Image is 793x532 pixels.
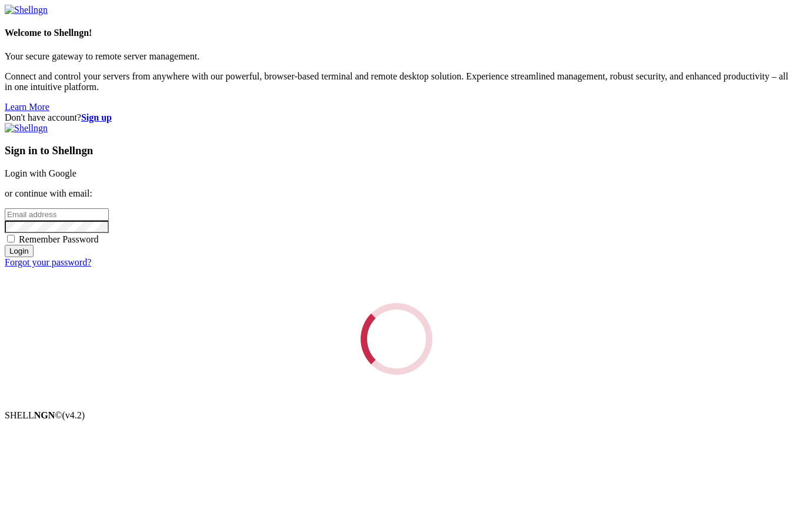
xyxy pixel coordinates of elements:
[5,5,48,15] img: Shellngn
[5,102,49,112] a: Learn More
[5,410,85,420] span: SHELL ©
[19,234,99,244] span: Remember Password
[5,123,48,134] img: Shellngn
[34,410,55,420] b: NGN
[5,71,788,92] p: Connect and control your servers from anywhere with our powerful, browser-based terminal and remo...
[5,208,109,221] input: Email address
[7,235,15,242] input: Remember Password
[5,28,788,38] h4: Welcome to Shellngn!
[5,257,91,267] a: Forgot your password?
[5,144,788,157] h3: Sign in to Shellngn
[62,410,85,420] span: 4.2.0
[361,303,432,375] div: Loading...
[5,188,788,199] p: or continue with email:
[5,51,788,62] p: Your secure gateway to remote server management.
[5,112,788,123] div: Don't have account?
[81,112,112,122] a: Sign up
[5,168,76,178] a: Login with Google
[5,245,34,257] input: Login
